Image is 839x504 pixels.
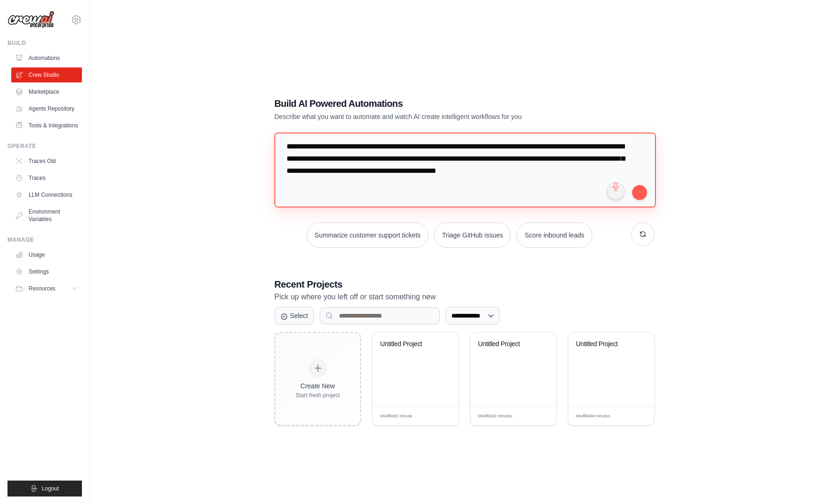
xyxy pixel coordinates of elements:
[274,307,314,325] button: Select
[534,413,542,420] span: Edit
[274,112,589,121] p: Describe what you want to automate and watch AI create intelligent workflows for you
[11,187,82,202] a: LLM Connections
[274,278,655,291] h3: Recent Projects
[7,11,54,29] img: Logo
[11,51,82,66] a: Automations
[7,142,82,150] div: Operate
[478,413,512,420] span: Modified 2 minutes
[11,84,82,99] a: Marketplace
[11,67,82,82] a: Crew Studio
[29,285,55,292] span: Resources
[632,413,640,420] span: Edit
[274,291,655,303] p: Pick up where you left off or start something new
[792,459,839,504] iframe: Chat Widget
[380,340,437,348] div: Untitled Project
[478,340,535,348] div: Untitled Project
[11,281,82,296] button: Resources
[576,413,610,420] span: Modified 4 minutes
[307,222,428,248] button: Summarize customer support tickets
[576,340,633,348] div: Untitled Project
[792,459,839,504] div: 聊天小组件
[295,381,340,391] div: Create New
[7,39,82,47] div: Build
[11,101,82,116] a: Agents Repository
[631,222,655,246] button: Get new suggestions
[295,392,340,399] div: Start fresh project
[380,413,412,420] span: Modified 1 minute
[274,97,589,110] h1: Build AI Powered Automations
[42,485,59,492] span: Logout
[11,204,82,227] a: Environment Variables
[11,247,82,262] a: Usage
[7,481,82,497] button: Logout
[11,118,82,133] a: Tools & Integrations
[607,182,625,200] button: Click to speak your automation idea
[434,222,511,248] button: Triage GitHub issues
[11,154,82,169] a: Traces Old
[11,170,82,185] a: Traces
[7,236,82,244] div: Manage
[11,264,82,279] a: Settings
[516,222,592,248] button: Score inbound leads
[436,413,444,420] span: Edit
